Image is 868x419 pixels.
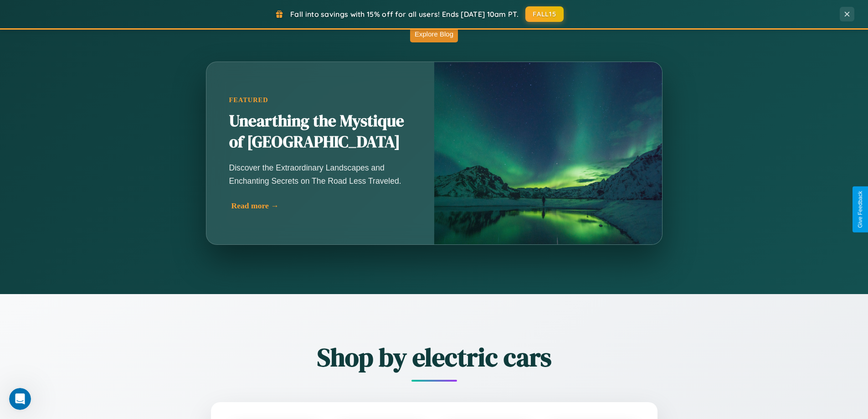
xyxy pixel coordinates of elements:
button: Explore Blog [410,26,458,42]
div: Featured [229,96,411,104]
h2: Shop by electric cars [161,340,708,375]
iframe: Intercom live chat [9,388,31,410]
div: Read more → [231,201,414,211]
p: Discover the Extraordinary Landscapes and Enchanting Secrets on The Road Less Traveled. [229,161,411,187]
button: FALL15 [525,6,564,22]
h2: Unearthing the Mystique of [GEOGRAPHIC_DATA] [229,111,411,153]
span: Fall into savings with 15% off for all users! Ends [DATE] 10am PT. [290,10,519,19]
div: Give Feedback [857,191,863,228]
